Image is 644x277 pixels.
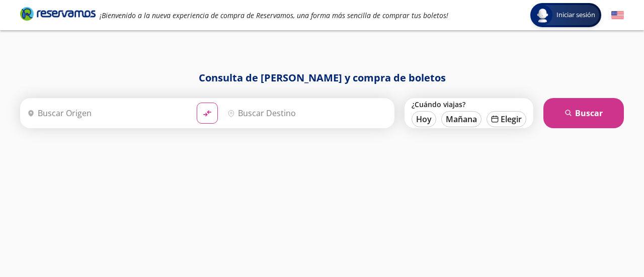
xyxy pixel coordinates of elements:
[223,101,389,126] input: Buscar Destino
[611,9,624,22] button: English
[20,6,96,21] i: Brand Logo
[543,98,624,128] button: Buscar
[412,111,436,127] button: Hoy
[23,101,189,126] input: Buscar Origen
[487,111,526,127] button: Elegir
[552,10,599,20] span: Iniciar sesión
[20,6,96,24] a: Brand Logo
[20,70,624,85] h1: Consulta de [PERSON_NAME] y compra de boletos
[412,100,526,109] label: ¿Cuándo viajas?
[100,11,448,20] em: ¡Bienvenido a la nueva experiencia de compra de Reservamos, una forma más sencilla de comprar tus...
[441,111,481,127] button: Mañana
